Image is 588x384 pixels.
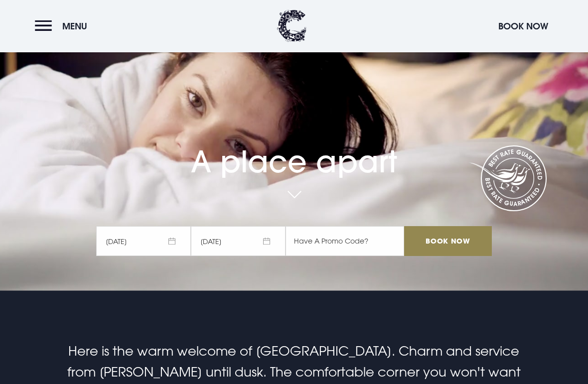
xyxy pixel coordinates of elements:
span: [DATE] [191,227,286,256]
input: Have A Promo Code? [286,227,404,256]
span: Menu [62,20,87,32]
h1: A place apart [96,121,492,180]
button: Menu [35,15,92,37]
button: Book Now [493,15,553,37]
img: Clandeboye Lodge [277,10,307,42]
span: [DATE] [96,227,191,256]
input: Book Now [404,227,492,256]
